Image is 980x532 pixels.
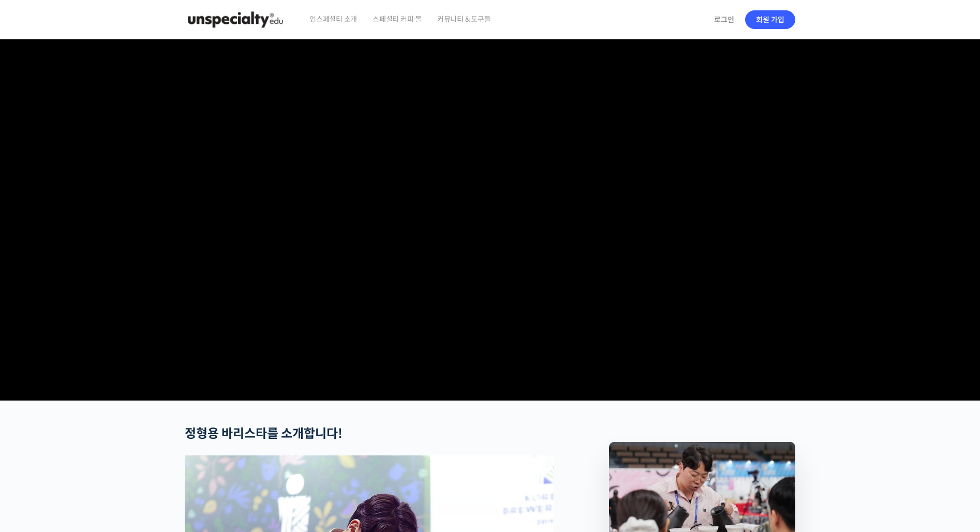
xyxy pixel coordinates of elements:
strong: 정형용 바리스타를 소개합니다! [185,426,343,441]
a: 회원 가입 [745,10,795,29]
a: 로그인 [708,8,740,32]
